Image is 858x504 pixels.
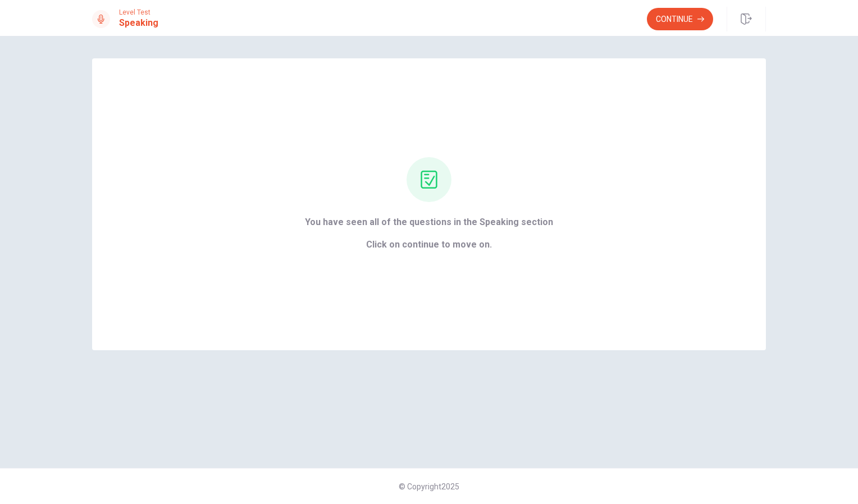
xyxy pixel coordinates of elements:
[305,216,553,229] span: You have seen all of the questions in the Speaking section
[647,8,713,30] button: Continue
[119,16,158,30] h1: Speaking
[399,482,459,491] span: © Copyright 2025
[119,8,158,16] span: Level Test
[305,238,553,251] span: Click on continue to move on.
